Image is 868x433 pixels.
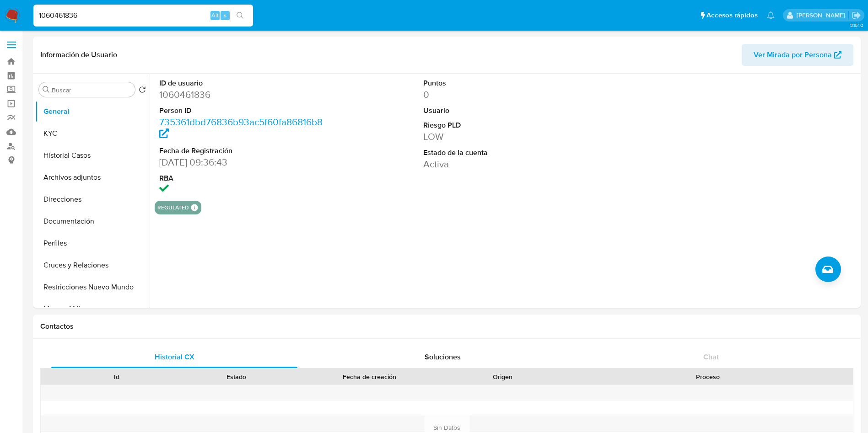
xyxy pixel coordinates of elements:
[224,11,226,20] span: s
[211,11,219,20] span: Alt
[159,78,326,88] dt: ID de usuario
[35,210,150,232] button: Documentación
[63,372,170,381] div: Id
[425,352,461,362] span: Soluciones
[159,146,326,156] dt: Fecha de Registración
[159,88,326,101] dd: 1060461836
[155,352,194,362] span: Historial CX
[35,166,150,188] button: Archivos adjuntos
[157,206,189,209] button: regulated
[449,372,556,381] div: Origen
[852,11,861,20] a: Salir
[569,372,846,381] div: Proceso
[33,10,253,21] input: Buscar usuario o caso...
[423,106,590,116] dt: Usuario
[35,144,150,166] button: Historial Casos
[43,86,50,93] button: Buscar
[35,123,150,144] button: KYC
[159,106,326,116] dt: Person ID
[159,115,323,141] a: 735361dbd76836b93ac5f60fa86816b8
[139,86,146,96] button: Volver al orden por defecto
[423,120,590,130] dt: Riesgo PLD
[423,88,590,101] dd: 0
[159,173,326,183] dt: RBA
[40,50,117,59] h1: Información de Usuario
[303,372,437,381] div: Fecha de creación
[423,158,590,171] dd: Activa
[703,352,719,362] span: Chat
[183,372,290,381] div: Estado
[35,298,150,320] button: Marcas AML
[159,156,326,169] dd: [DATE] 09:36:43
[423,130,590,143] dd: LOW
[231,9,249,22] button: search-icon
[35,101,150,123] button: General
[35,276,150,298] button: Restricciones Nuevo Mundo
[35,254,150,276] button: Cruces y Relaciones
[423,148,590,158] dt: Estado de la cuenta
[706,11,758,20] span: Accesos rápidos
[767,11,775,19] a: Notificaciones
[754,44,832,66] span: Ver Mirada por Persona
[52,86,131,94] input: Buscar
[423,78,590,88] dt: Puntos
[742,44,853,66] button: Ver Mirada por Persona
[797,11,848,20] p: tomas.vaya@mercadolibre.com
[40,322,853,331] h1: Contactos
[35,232,150,254] button: Perfiles
[35,188,150,210] button: Direcciones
